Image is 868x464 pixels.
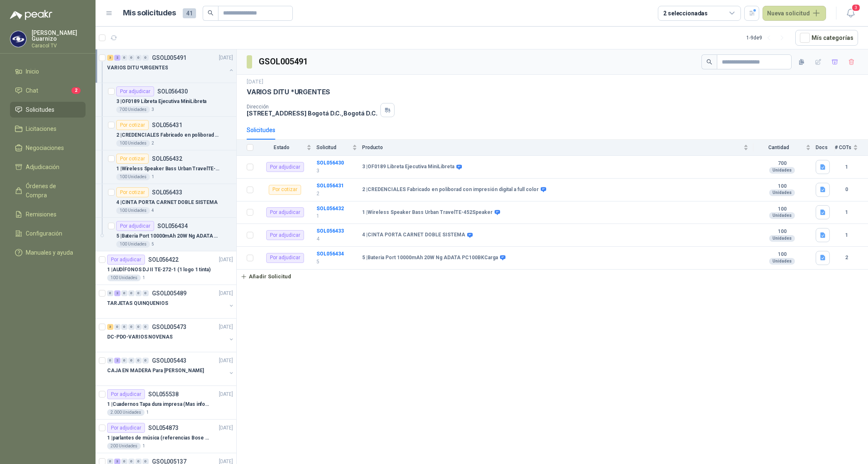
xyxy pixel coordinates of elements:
[316,251,344,257] b: SOL056434
[107,290,113,296] div: 0
[835,186,858,194] b: 0
[114,55,120,61] div: 2
[10,178,86,203] a: Órdenes de Compra
[259,55,309,68] h3: GSOL005491
[116,187,149,197] div: Por cotizar
[157,88,188,94] p: SOL056430
[753,145,804,150] span: Cantidad
[116,165,220,173] p: 1 | Wireless Speaker Bass Urban TravelTE-452Speaker
[121,358,128,363] div: 0
[316,206,344,211] b: SOL056432
[26,248,73,257] span: Manuales y ayuda
[116,106,150,113] div: 700 Unidades
[116,241,150,248] div: 100 Unidades
[157,223,188,229] p: SOL056434
[107,324,113,330] div: 3
[116,207,150,214] div: 100 Unidades
[219,256,233,264] p: [DATE]
[107,53,235,79] a: 3 2 0 0 0 0 GSOL005491[DATE] VARIOS DITU *URGENTES
[843,6,858,21] button: 3
[96,83,236,117] a: Por adjudicarSOL0564303 |OF0189 Libreta Ejecutiva MiniLibreta700 Unidades3
[148,257,179,263] p: SOL056422
[10,83,86,98] a: Chat2
[107,300,168,307] p: TARJETAS QUINQUENIOS
[116,174,150,180] div: 100 Unidades
[142,358,149,363] div: 0
[135,55,142,61] div: 0
[135,358,142,363] div: 0
[152,156,182,162] p: SOL056432
[96,251,236,285] a: Por adjudicarSOL056422[DATE] 1 |AUDÍFONOS DJ II TE-272-1 (1 logo 1 tinta)100 Unidades1
[135,324,142,330] div: 0
[152,55,186,61] p: GSOL005491
[362,164,454,170] b: 3 | OF0189 Libreta Ejecutiva MiniLibreta
[71,87,81,94] span: 2
[116,221,154,231] div: Por adjudicar
[26,124,56,133] span: Licitaciones
[114,290,120,296] div: 2
[152,106,154,113] p: 3
[247,125,275,135] div: Solicitudes
[121,290,128,296] div: 0
[316,258,357,266] p: 5
[208,10,213,16] span: search
[107,333,172,341] p: DC-PDO-VARIOS NOVENAS
[107,443,141,449] div: 200 Unidades
[219,323,233,331] p: [DATE]
[237,270,868,284] a: Añadir Solicitud
[116,154,149,164] div: Por cotizar
[769,212,795,219] div: Unidades
[10,31,26,47] img: Company Logo
[142,324,149,330] div: 0
[107,255,145,265] div: Por adjudicar
[663,9,708,18] div: 2 seleccionadas
[247,110,377,117] p: [STREET_ADDRESS] Bogotá D.C. , Bogotá D.C.
[152,358,186,363] p: GSOL005443
[107,266,211,274] p: 1 | AUDÍFONOS DJ II TE-272-1 (1 logo 1 tinta)
[316,183,344,189] a: SOL056431
[107,367,204,375] p: CAJA EN MADERA Para [PERSON_NAME]
[116,98,206,106] p: 3 | OF0189 Libreta Ejecutiva MiniLibreta
[116,232,220,240] p: 5 | Bateria Port 10000mAh 20W Ng ADATA PC100BKCarga
[107,288,235,315] a: 0 2 0 0 0 0 GSOL005489[DATE] TARJETAS QUINQUENIOS
[96,218,236,251] a: Por adjudicarSOL0564345 |Bateria Port 10000mAh 20W Ng ADATA PC100BKCarga100 Unidades5
[816,140,835,156] th: Docs
[10,121,86,137] a: Licitaciones
[128,55,135,61] div: 0
[10,140,86,156] a: Negociaciones
[142,443,145,449] p: 1
[135,290,142,296] div: 0
[142,275,145,281] p: 1
[258,140,316,156] th: Estado
[316,167,357,175] p: 3
[835,145,851,150] span: # COTs
[247,104,377,110] p: Dirección
[835,231,858,239] b: 1
[362,255,498,261] b: 5 | Bateria Port 10000mAh 20W Ng ADATA PC100BKCarga
[121,55,128,61] div: 0
[266,253,304,263] div: Por adjudicar
[107,55,113,61] div: 3
[362,140,753,156] th: Producto
[835,209,858,216] b: 1
[316,160,344,166] a: SOL056430
[316,140,362,156] th: Solicitud
[107,64,168,72] p: VARIOS DITU *URGENTES
[769,235,795,242] div: Unidades
[10,102,86,118] a: Solicitudes
[219,290,233,297] p: [DATE]
[116,199,218,206] p: 4 | CINTA PORTA CARNET DOBLE SISTEMA
[128,324,135,330] div: 0
[219,424,233,432] p: [DATE]
[266,162,304,172] div: Por adjudicar
[152,122,182,128] p: SOL056431
[266,230,304,240] div: Por adjudicar
[96,386,236,420] a: Por adjudicarSOL055538[DATE] 1 |Cuadernos Tapa dura impresa (Mas informacion en el adjunto)2.000 ...
[835,163,858,171] b: 1
[107,322,235,349] a: 3 0 0 0 0 0 GSOL005473[DATE] DC-PDO-VARIOS NOVENAS
[26,86,38,95] span: Chat
[269,185,301,195] div: Por cotizar
[316,228,344,234] b: SOL056433
[10,206,86,222] a: Remisiones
